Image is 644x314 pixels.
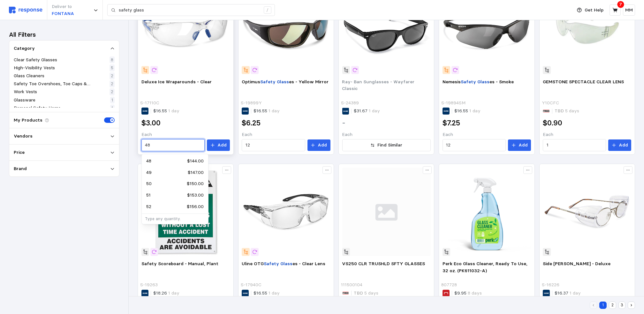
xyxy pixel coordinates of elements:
[146,169,152,176] p: 49
[367,108,380,114] span: 1 day
[555,108,579,115] p: TBD
[145,216,205,222] p: Type any quantity.
[241,281,261,288] p: S-17940C
[14,117,42,124] p: My Products
[619,1,622,8] p: 7
[342,118,346,128] h2: -
[267,108,280,114] span: 1 day
[342,79,415,92] span: Ray- Ban Sunglasses - Wayfarer Classic
[242,79,260,85] span: Optimus
[307,139,330,151] button: Add
[318,142,327,149] p: Add
[111,97,113,104] p: 1
[354,108,380,115] p: $31.67
[542,100,559,107] p: Y10CFC
[111,105,113,112] p: 1
[542,281,559,288] p: S-16226
[254,290,280,297] p: $16.55
[547,139,602,151] input: Qty
[241,100,262,107] p: S-19899Y
[242,261,264,266] span: Uline OTG
[599,302,607,309] button: 1
[342,131,431,138] p: Each
[207,139,230,151] button: Add
[187,192,204,199] p: $153.00
[141,79,212,85] span: Deluxe Ice Wraparounds - Clear
[111,88,113,95] p: 2
[468,108,481,114] span: 1 day
[568,290,581,296] span: 1 day
[52,3,74,10] p: Deliver to
[543,131,631,138] p: Each
[543,118,562,128] h2: $0.90
[14,133,33,140] p: Vendors
[111,64,113,71] p: 5
[454,108,481,115] p: $16.55
[14,97,35,104] p: Glassware
[446,139,502,151] input: Qty
[246,139,301,151] input: Qty
[508,139,531,151] button: Add
[441,100,466,107] p: S-19894SM
[342,139,431,151] button: Find Similar
[341,281,362,288] p: 111500104
[141,118,161,128] h2: $3.00
[564,108,579,114] span: 5 days
[363,290,378,296] span: 5 days
[146,192,151,199] p: 51
[242,118,261,128] h2: $6.25
[585,7,604,14] p: Get Help
[267,290,280,296] span: 1 day
[543,261,610,266] span: Side [PERSON_NAME] - Deluxe
[573,4,608,16] button: Get Help
[519,142,528,149] p: Add
[454,290,482,297] p: $9.95
[625,7,633,14] p: MM
[443,131,531,138] p: Each
[14,56,57,64] p: Clear Safety Glasses
[342,261,425,266] span: VS250 CLR TRUSHLD SFTY GLASSES
[14,64,55,71] p: High-Visibility Vests
[461,79,489,85] mark: Safety Glass
[217,142,227,149] p: Add
[260,79,289,85] mark: Safety Glass
[146,158,151,165] p: 48
[443,118,460,128] h2: $7.25
[441,281,457,288] p: 807728
[342,168,431,256] img: svg%3e
[14,149,25,156] p: Price
[608,139,631,151] button: Add
[341,100,359,107] p: S-24389
[188,169,204,176] p: $147.00
[14,105,61,112] p: Personal Safety Horns
[242,168,330,256] img: S-17940C
[443,261,527,273] span: Perk Eco Glass Cleaner, Ready To Use, 32 oz. (PK611032-A)
[619,142,628,149] p: Add
[443,168,531,256] img: 4294AB6A-666F-4CB6-A288B06CC4A584DC_sc7
[52,10,74,17] p: FONTANA
[167,290,179,296] span: 1 day
[254,108,280,115] p: $16.55
[9,7,42,13] img: svg%3e
[543,168,631,256] img: S-16226
[14,45,35,52] p: Category
[153,290,179,297] p: $18.26
[140,100,159,107] p: S-17110C
[145,139,201,151] input: Qty
[354,290,378,297] p: TBD
[187,203,204,210] p: $156.00
[264,261,292,266] mark: Safety Glass
[146,203,151,210] p: 52
[555,290,581,297] p: $16.37
[489,79,514,85] span: es - Smoke
[146,180,152,187] p: 50
[14,88,37,95] p: Work Vests
[187,180,204,187] p: $150.00
[292,261,325,266] span: es - Clear Lens
[167,108,179,114] span: 1 day
[443,79,461,85] span: Nemesis
[466,290,482,296] span: 8 days
[377,142,402,149] p: Find Similar
[187,158,204,165] p: $144.00
[14,72,44,79] p: Glass Cleaners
